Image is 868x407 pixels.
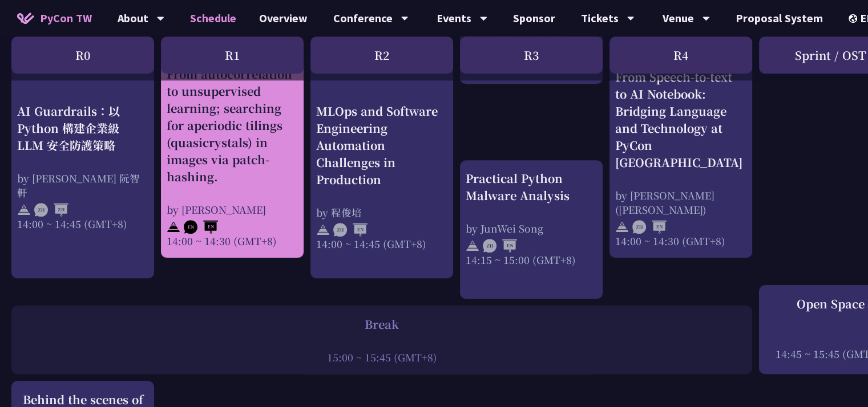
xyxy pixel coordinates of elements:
div: Practical Python Malware Analysis [466,170,597,204]
div: by 程俊培 [316,205,447,219]
div: 14:00 ~ 14:30 (GMT+8) [167,234,298,248]
div: R0 [11,36,154,74]
img: svg+xml;base64,PHN2ZyB4bWxucz0iaHR0cDovL3d3dy53My5vcmcvMjAwMC9zdmciIHdpZHRoPSIyNCIgaGVpZ2h0PSIyNC... [17,203,31,217]
span: PyCon TW [40,10,92,27]
div: by [PERSON_NAME] [167,202,298,217]
div: by [PERSON_NAME] 阮智軒 [17,171,148,200]
div: by [PERSON_NAME] ([PERSON_NAME]) [615,188,746,217]
a: Practical Python Malware Analysis by JunWei Song 14:15 ~ 15:00 (GMT+8) [466,170,597,289]
div: 14:00 ~ 14:45 (GMT+8) [316,237,447,251]
img: ZHZH.38617ef.svg [34,203,68,217]
img: svg+xml;base64,PHN2ZyB4bWxucz0iaHR0cDovL3d3dy53My5vcmcvMjAwMC9zdmciIHdpZHRoPSIyNCIgaGVpZ2h0PSIyNC... [316,223,330,237]
img: ZHEN.371966e.svg [333,223,368,237]
div: R4 [609,36,752,74]
img: Locale Icon [849,14,860,23]
div: 14:00 ~ 14:30 (GMT+8) [615,234,746,248]
div: 15:00 ~ 15:45 (GMT+8) [17,350,746,364]
img: ZHEN.371966e.svg [632,220,667,234]
img: svg+xml;base64,PHN2ZyB4bWxucz0iaHR0cDovL3d3dy53My5vcmcvMjAwMC9zdmciIHdpZHRoPSIyNCIgaGVpZ2h0PSIyNC... [615,220,629,234]
img: ENEN.5a408d1.svg [184,220,218,234]
div: R3 [460,36,603,74]
div: 14:00 ~ 14:45 (GMT+8) [17,217,148,231]
div: From autocorrelation to unsupervised learning; searching for aperiodic tilings (quasicrystals) in... [167,66,298,185]
div: MLOps and Software Engineering Automation Challenges in Production [316,103,447,188]
a: AI Guardrails：以 Python 構建企業級 LLM 安全防護策略 by [PERSON_NAME] 阮智軒 14:00 ~ 14:45 (GMT+8) [17,66,148,268]
a: PyCon TW [6,4,103,32]
img: svg+xml;base64,PHN2ZyB4bWxucz0iaHR0cDovL3d3dy53My5vcmcvMjAwMC9zdmciIHdpZHRoPSIyNCIgaGVpZ2h0PSIyNC... [466,239,479,253]
img: Home icon of PyCon TW 2025 [17,13,34,24]
div: 14:15 ~ 15:00 (GMT+8) [466,253,597,267]
a: From autocorrelation to unsupervised learning; searching for aperiodic tilings (quasicrystals) in... [167,66,298,248]
img: ZHEN.371966e.svg [483,239,517,253]
div: Break [17,316,746,333]
div: R2 [310,36,453,74]
div: R1 [161,36,304,74]
img: svg+xml;base64,PHN2ZyB4bWxucz0iaHR0cDovL3d3dy53My5vcmcvMjAwMC9zdmciIHdpZHRoPSIyNCIgaGVpZ2h0PSIyNC... [167,220,180,234]
div: by JunWei Song [466,221,597,235]
a: MLOps and Software Engineering Automation Challenges in Production by 程俊培 14:00 ~ 14:45 (GMT+8) [316,66,447,268]
div: From Speech-to-text to AI Notebook: Bridging Language and Technology at PyCon [GEOGRAPHIC_DATA] [615,68,746,171]
div: AI Guardrails：以 Python 構建企業級 LLM 安全防護策略 [17,103,148,154]
a: From Speech-to-text to AI Notebook: Bridging Language and Technology at PyCon [GEOGRAPHIC_DATA] b... [615,66,746,248]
